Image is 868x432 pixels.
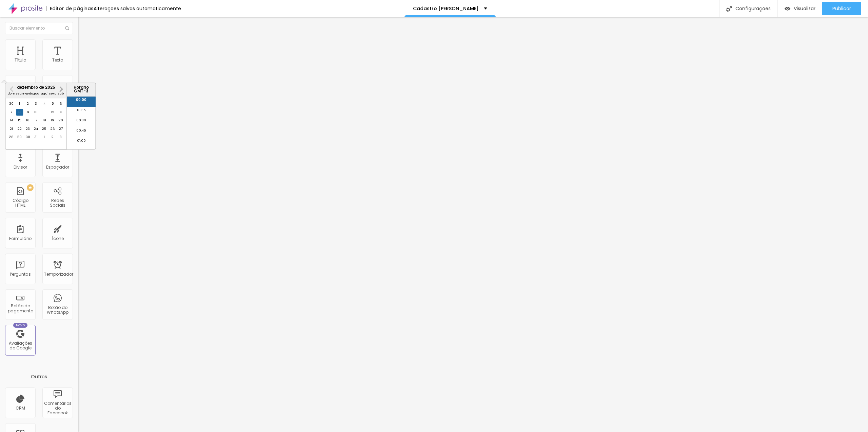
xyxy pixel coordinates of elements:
[9,236,32,241] font: Formulário
[33,91,39,96] font: qua
[43,110,45,114] font: 11
[57,101,64,107] div: Escolha sábado, 6 de dezembro de 2025
[33,109,39,116] div: Escolha quarta-feira, 10 de dezembro de 2025
[49,109,56,116] div: Escolha sexta-feira, 12 de dezembro de 2025
[41,117,48,124] div: Escolha quinta-feira, 18 de dezembro de 2025
[56,84,66,94] button: Próximo mês
[52,135,54,139] font: 2
[8,117,15,124] div: Escolha domingo, 14 de dezembro de 2025
[50,197,65,208] font: Redes Sociais
[413,5,479,12] font: Cadastro [PERSON_NAME]
[44,271,73,277] font: Temporizador
[59,126,63,131] font: 27
[8,91,15,96] font: dom
[726,6,732,12] img: Ícone
[57,134,64,140] div: Escolha sábado, 3 de janeiro de 2026
[822,2,861,15] button: Publicar
[19,102,20,106] font: 1
[15,57,26,63] font: Título
[13,197,28,208] font: Código HTML
[50,5,94,12] font: Editor de páginas
[16,125,23,132] div: Escolha segunda-feira, 22 de dezembro de 2025
[41,125,48,132] div: Escolha quinta-feira, 25 de dezembro de 2025
[18,118,21,123] font: 15
[9,340,32,351] font: Avaliações do Google
[46,164,69,170] font: Espaçador
[65,26,69,30] img: Ícone
[43,118,46,123] font: 18
[76,128,86,133] font: 00:45
[24,125,31,132] div: Escolha terça-feira, 23 de dezembro de 2025
[16,405,25,411] font: CRM
[8,303,33,313] font: Botão de pagamento
[57,125,64,132] div: Escolha sábado, 27 de dezembro de 2025
[16,101,23,107] div: Escolha segunda-feira, 1 de dezembro de 2025
[60,102,62,106] font: 6
[735,5,771,12] font: Configurações
[74,89,83,94] font: GMT
[10,126,13,131] font: 21
[41,134,48,140] div: Escolha quinta-feira, 1 de janeiro de 2026
[16,109,23,116] div: Escolha segunda-feira, 8 de dezembro de 2025
[5,22,73,34] input: Buscar elemento
[44,400,72,416] font: Comentários do Facebook
[94,5,181,12] font: Alterações salvas automaticamente
[24,101,31,107] div: Escolha terça-feira, 2 de dezembro de 2025
[51,118,54,123] font: 19
[58,91,64,96] font: sab
[6,84,17,94] button: Mês anterior
[9,135,14,139] font: 28
[17,135,22,139] font: 29
[52,102,54,106] font: 5
[31,373,47,380] font: Outros
[41,101,48,107] div: Escolha quinta-feira, 4 de dezembro de 2025
[51,110,54,114] font: 12
[78,149,85,153] font: 01:15
[14,164,27,170] font: Divisor
[52,236,64,241] font: Ícone
[10,271,31,277] font: Perguntas
[17,85,55,90] font: dezembro de 2025
[7,100,65,141] div: mês 2025-12
[49,117,56,124] div: Escolha sexta-feira, 19 de dezembro de 2025
[10,118,13,123] font: 14
[76,118,86,122] font: 00:30
[44,135,45,139] font: 1
[27,102,29,106] font: 2
[27,110,29,114] font: 9
[51,126,55,131] font: 26
[794,5,815,12] font: Visualizar
[47,305,68,315] font: Botão do WhatsApp
[26,126,30,131] font: 23
[34,126,38,131] font: 24
[41,91,48,96] font: aqui
[8,125,15,132] div: Escolha domingo, 21 de dezembro de 2025
[16,323,25,327] font: Novo
[24,134,31,140] div: Escolha terça-feira, 30 de dezembro de 2025
[35,118,37,123] font: 17
[785,6,790,12] img: view-1.svg
[16,134,23,140] div: Escolha segunda-feira, 29 de dezembro de 2025
[16,91,33,96] font: segmento
[33,125,39,132] div: Escolha quarta-feira, 24 de dezembro de 2025
[49,101,56,107] div: Escolha sexta-feira, 5 de dezembro de 2025
[57,117,64,124] div: Escolha sábado, 20 de dezembro de 2025
[41,109,48,116] div: Escolha quinta-feira, 11 de dezembro de 2025
[59,110,62,114] font: 13
[42,126,46,131] font: 25
[35,135,38,139] font: 31
[59,118,63,123] font: 20
[49,125,56,132] div: Escolha sexta-feira, 26 de dezembro de 2025
[49,91,56,96] font: sexo
[77,108,86,112] font: 00:15
[24,117,31,124] div: Escolha terça-feira, 16 de dezembro de 2025
[18,126,22,131] font: 22
[57,109,64,116] div: Escolha sábado, 13 de dezembro de 2025
[25,91,30,96] font: ter
[18,110,21,114] font: 8
[832,5,851,12] font: Publicar
[43,102,45,106] font: 4
[8,109,15,116] div: Escolha domingo, 7 de dezembro de 2025
[77,138,86,143] font: 01:00
[60,135,62,139] font: 3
